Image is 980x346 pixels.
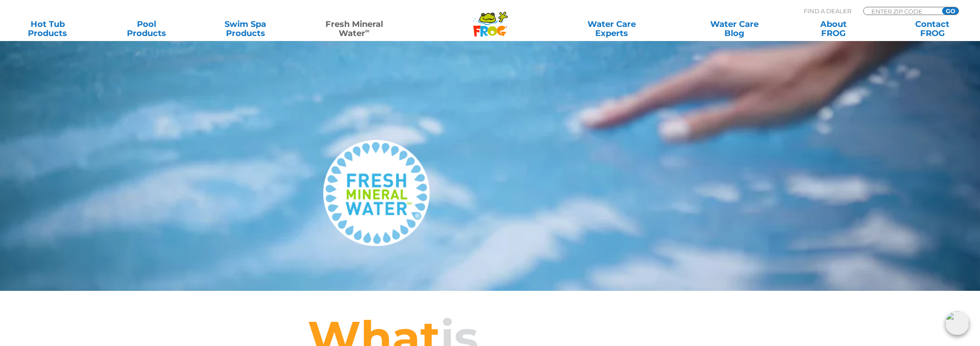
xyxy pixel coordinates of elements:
[795,20,872,38] a: AboutFROG
[9,20,86,38] a: Hot TubProducts
[870,7,932,15] input: Zip Code Form
[306,20,402,38] a: Fresh MineralWater∞
[365,27,370,34] sup: ∞
[108,20,185,38] a: PoolProducts
[549,20,674,38] a: Water CareExperts
[945,311,969,335] img: openIcon
[942,7,959,15] input: GO
[696,20,773,38] a: Water CareBlog
[894,20,971,38] a: ContactFROG
[804,7,851,15] p: Find A Dealer
[207,20,284,38] a: Swim SpaProducts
